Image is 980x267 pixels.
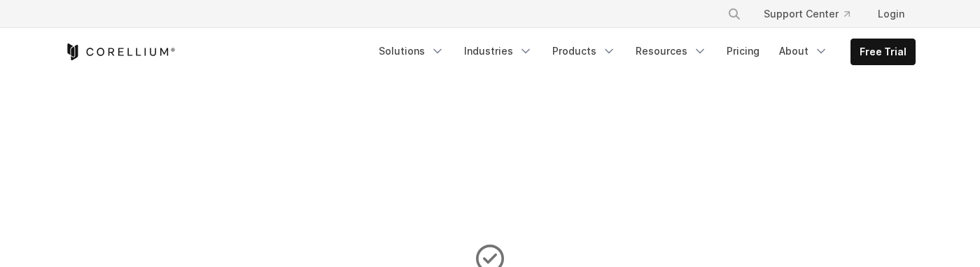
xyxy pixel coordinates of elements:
[851,39,915,64] a: Free Trial
[752,1,861,27] a: Support Center
[456,39,541,64] a: Industries
[64,43,176,60] a: Corellium Home
[370,39,453,64] a: Solutions
[544,39,624,64] a: Products
[718,39,768,64] a: Pricing
[771,39,836,64] a: About
[627,39,715,64] a: Resources
[867,1,916,27] a: Login
[370,39,916,65] div: Navigation Menu
[710,1,916,27] div: Navigation Menu
[722,1,747,27] button: Search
